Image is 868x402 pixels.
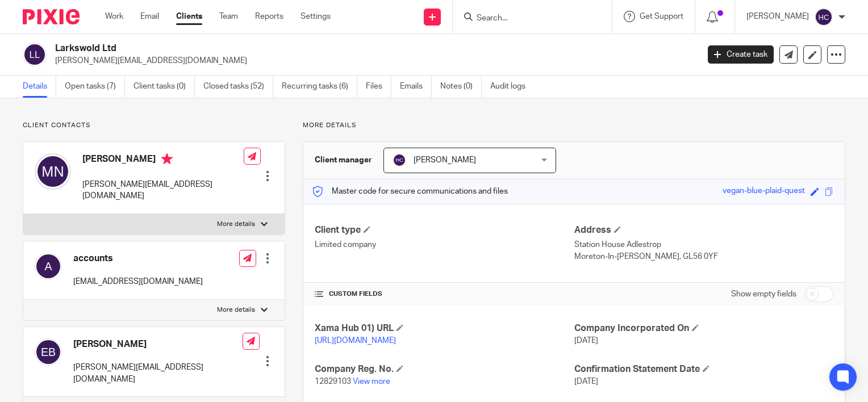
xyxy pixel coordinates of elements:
[35,338,62,366] img: svg%3E
[366,76,391,98] a: Files
[282,76,357,98] a: Recurring tasks (6)
[82,179,244,202] p: [PERSON_NAME][EMAIL_ADDRESS][DOMAIN_NAME]
[315,290,574,299] h4: CUSTOM FIELDS
[640,12,683,20] span: Get Support
[315,323,574,334] h4: Xama Hub 01) URL
[746,11,809,22] p: [PERSON_NAME]
[55,55,691,66] p: [PERSON_NAME][EMAIL_ADDRESS][DOMAIN_NAME]
[219,11,238,22] a: Team
[35,153,71,190] img: svg%3E
[105,11,123,22] a: Work
[315,378,351,386] span: 12829103
[73,253,203,265] h4: accounts
[301,11,331,22] a: Settings
[353,378,390,386] a: View more
[82,153,244,167] h4: [PERSON_NAME]
[315,363,574,375] h4: Company Reg. No.
[393,153,406,167] img: svg%3E
[574,363,833,375] h4: Confirmation Statement Date
[815,8,833,26] img: svg%3E
[708,45,774,64] a: Create task
[490,76,534,98] a: Audit logs
[65,76,125,98] a: Open tasks (7)
[731,288,796,300] label: Show empty fields
[414,156,476,164] span: [PERSON_NAME]
[440,76,482,98] a: Notes (0)
[23,76,56,98] a: Details
[475,14,578,24] input: Search
[140,11,159,22] a: Email
[303,121,845,130] p: More details
[73,276,203,287] p: [EMAIL_ADDRESS][DOMAIN_NAME]
[217,305,255,315] p: More details
[315,337,396,345] a: [URL][DOMAIN_NAME]
[574,224,833,236] h4: Address
[315,239,574,250] p: Limited company
[574,378,598,386] span: [DATE]
[23,43,47,66] img: svg%3E
[315,154,372,166] h3: Client manager
[23,9,80,24] img: Pixie
[574,337,598,345] span: [DATE]
[73,338,243,350] h4: [PERSON_NAME]
[203,76,273,98] a: Closed tasks (52)
[255,11,283,22] a: Reports
[161,153,173,165] i: Primary
[574,323,833,334] h4: Company Incorporated On
[574,251,833,262] p: Moreton-In-[PERSON_NAME], GL56 0YF
[315,224,574,236] h4: Client type
[176,11,202,22] a: Clients
[23,121,285,130] p: Client contacts
[55,43,564,55] h2: Larkswold Ltd
[133,76,195,98] a: Client tasks (0)
[400,76,432,98] a: Emails
[723,185,805,198] div: vegan-blue-plaid-quest
[574,239,833,250] p: Station House Adlestrop
[312,186,508,197] p: Master code for secure communications and files
[73,362,243,385] p: [PERSON_NAME][EMAIL_ADDRESS][DOMAIN_NAME]
[217,220,255,229] p: More details
[35,253,62,280] img: svg%3E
